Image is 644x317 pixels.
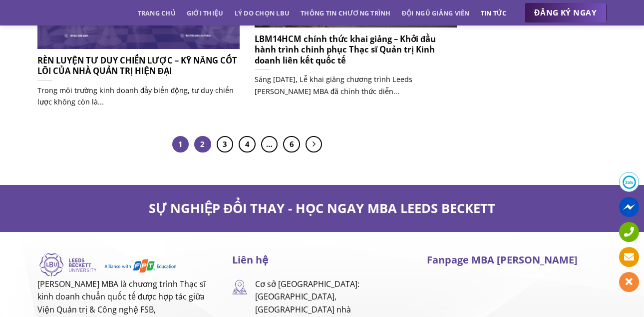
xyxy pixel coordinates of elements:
span: 1 [172,136,189,153]
a: Giới thiệu [187,4,224,22]
span: … [261,136,278,153]
h2: SỰ NGHIỆP ĐỔI THAY - HỌC NGAY MBA LEEDS BECKETT [37,200,607,216]
a: Đội ngũ giảng viên [402,4,470,22]
h5: RÈN LUYỆN TƯ DUY CHIẾN LƯỢC – KỸ NĂNG CỐT LÕI CỦA NHÀ QUẢN TRỊ HIỆN ĐẠI [37,55,240,76]
a: Tin tức [481,4,507,22]
a: 2 [194,136,211,153]
a: 6 [283,136,300,153]
p: Sáng [DATE], Lễ khai giảng chương trình Leeds [PERSON_NAME] MBA đã chính thức diễn... [255,73,457,96]
a: 4 [239,136,256,153]
a: 3 [217,136,234,153]
h3: Liên hệ [232,252,412,268]
h5: LBM14HCM chính thức khai giảng – Khởi đầu hành trình chinh phục Thạc sĩ Quản trị Kinh doanh liên ... [255,33,457,66]
a: ĐĂNG KÝ NGAY [524,3,607,23]
h3: Fanpage MBA [PERSON_NAME] [427,252,607,268]
span: ĐĂNG KÝ NGAY [534,6,597,19]
a: Trang chủ [138,4,176,22]
a: Lý do chọn LBU [235,4,290,22]
p: Trong môi trường kinh doanh đầy biến động, tư duy chiến lược không còn là... [37,84,240,107]
a: Thông tin chương trình [301,4,391,22]
img: Logo-LBU-FSB.svg [37,252,177,278]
